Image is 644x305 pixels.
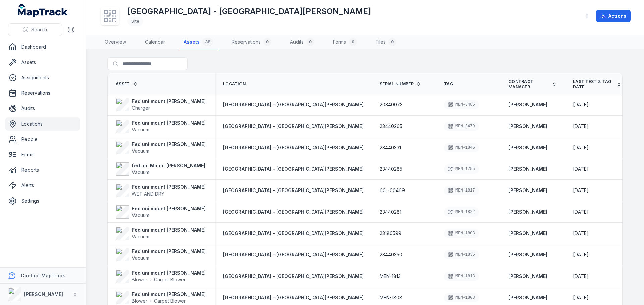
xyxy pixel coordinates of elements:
time: 9/3/2025, 12:00:00 AM [573,101,589,108]
span: Vacuum [132,255,149,261]
a: Dashboard [5,40,80,54]
a: Reservations0 [226,35,277,49]
span: Carpet Blower [154,276,186,283]
a: Last Test & Tag Date [573,79,621,90]
strong: [PERSON_NAME] [508,273,547,280]
span: [GEOGRAPHIC_DATA] - [GEOGRAPHIC_DATA][PERSON_NAME] [223,102,364,107]
span: Vacuum [132,169,149,175]
div: 0 [349,38,357,46]
a: Settings [5,194,80,208]
a: [GEOGRAPHIC_DATA] - [GEOGRAPHIC_DATA][PERSON_NAME] [223,294,364,301]
time: 9/3/2025, 12:00:00 AM [573,187,589,194]
time: 9/3/2025, 12:00:00 AM [573,273,589,280]
span: 60L-00469 [380,187,405,194]
div: MEN-1817 [444,186,479,195]
span: [GEOGRAPHIC_DATA] - [GEOGRAPHIC_DATA][PERSON_NAME] [223,145,364,150]
a: [PERSON_NAME] [508,209,547,215]
span: 23440285 [380,166,402,172]
span: 23440281 [380,209,401,215]
span: Vacuum [132,234,149,239]
div: 0 [306,38,314,46]
div: MEN-1835 [444,250,479,259]
div: 38 [202,38,213,46]
a: Reservations [5,86,80,100]
span: WET AND DRY [132,191,164,197]
strong: Fed uni mount [PERSON_NAME] [132,205,206,212]
span: [DATE] [573,230,589,236]
span: [DATE] [573,145,589,150]
span: [GEOGRAPHIC_DATA] - [GEOGRAPHIC_DATA][PERSON_NAME] [223,273,364,279]
a: [PERSON_NAME] [508,187,547,194]
div: MEN-3485 [444,100,479,109]
span: Serial Number [380,81,414,87]
time: 9/3/2025, 12:00:00 AM [573,230,589,237]
a: [PERSON_NAME] [508,230,547,237]
time: 9/3/2025, 12:00:00 AM [573,144,589,151]
strong: Fed uni mount [PERSON_NAME] [132,141,206,148]
div: 0 [388,38,396,46]
button: Actions [596,10,631,22]
span: [DATE] [573,102,589,107]
a: Fed uni mount [PERSON_NAME]Vacuum [116,227,206,240]
a: Fed uni mount [PERSON_NAME]Vacuum [116,120,206,133]
strong: Contact MapTrack [21,273,65,278]
time: 9/3/2025, 12:00:00 AM [573,123,589,130]
time: 9/3/2025, 12:00:00 AM [573,294,589,301]
a: Fed uni mount [PERSON_NAME]Vacuum [116,141,206,154]
a: Fed uni mount [PERSON_NAME]BlowerCarpet Blower [116,270,206,283]
span: Vacuum [132,148,149,154]
a: Forms [5,148,80,161]
a: Assets38 [178,35,218,49]
span: [DATE] [573,295,589,300]
a: [GEOGRAPHIC_DATA] - [GEOGRAPHIC_DATA][PERSON_NAME] [223,209,364,215]
div: MEN-1822 [444,207,479,217]
h1: [GEOGRAPHIC_DATA] - [GEOGRAPHIC_DATA][PERSON_NAME] [127,6,371,17]
a: Calendar [140,35,170,49]
a: [GEOGRAPHIC_DATA] - [GEOGRAPHIC_DATA][PERSON_NAME] [223,101,364,108]
span: Contract Manager [508,79,549,90]
span: [DATE] [573,123,589,129]
a: [GEOGRAPHIC_DATA] - [GEOGRAPHIC_DATA][PERSON_NAME] [223,230,364,237]
div: MEN-3479 [444,122,479,131]
span: [GEOGRAPHIC_DATA] - [GEOGRAPHIC_DATA][PERSON_NAME] [223,252,364,257]
strong: Fed uni mount [PERSON_NAME] [132,184,206,190]
span: Location [223,81,246,87]
span: Blower [132,298,147,304]
div: MEN-1755 [444,164,479,174]
a: Fed uni mount [PERSON_NAME]WET AND DRY [116,184,206,197]
span: 20340073 [380,101,403,108]
a: Overview [99,35,131,49]
a: fed uni Mount [PERSON_NAME]Vacuum [116,162,205,176]
a: [GEOGRAPHIC_DATA] - [GEOGRAPHIC_DATA][PERSON_NAME] [223,144,364,151]
span: [DATE] [573,187,589,193]
strong: [PERSON_NAME] [508,144,547,151]
a: [GEOGRAPHIC_DATA] - [GEOGRAPHIC_DATA][PERSON_NAME] [223,273,364,280]
a: [GEOGRAPHIC_DATA] - [GEOGRAPHIC_DATA][PERSON_NAME] [223,187,364,194]
strong: [PERSON_NAME] [508,251,547,258]
strong: Fed uni mount [PERSON_NAME] [132,227,206,233]
a: Audits0 [285,35,320,49]
a: [PERSON_NAME] [508,166,547,172]
span: [GEOGRAPHIC_DATA] - [GEOGRAPHIC_DATA][PERSON_NAME] [223,123,364,129]
a: Contract Manager [508,79,557,90]
span: Vacuum [132,127,149,132]
span: [GEOGRAPHIC_DATA] - [GEOGRAPHIC_DATA][PERSON_NAME] [223,295,364,300]
span: Carpet Blower [154,298,186,304]
span: [GEOGRAPHIC_DATA] - [GEOGRAPHIC_DATA][PERSON_NAME] [223,209,364,215]
span: [GEOGRAPHIC_DATA] - [GEOGRAPHIC_DATA][PERSON_NAME] [223,230,364,236]
strong: [PERSON_NAME] [508,294,547,301]
a: Fed uni mount [PERSON_NAME]Charger [116,98,206,111]
a: Forms0 [328,35,362,49]
strong: Fed uni mount [PERSON_NAME] [132,270,206,276]
span: MEN-1808 [380,294,402,301]
div: MEN-1808 [444,293,479,302]
a: [GEOGRAPHIC_DATA] - [GEOGRAPHIC_DATA][PERSON_NAME] [223,166,364,172]
div: MEN-1846 [444,143,479,152]
span: Search [31,26,47,33]
strong: Fed uni mount [PERSON_NAME] [132,120,206,126]
div: MEN-1803 [444,229,479,238]
a: [PERSON_NAME] [508,101,547,108]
